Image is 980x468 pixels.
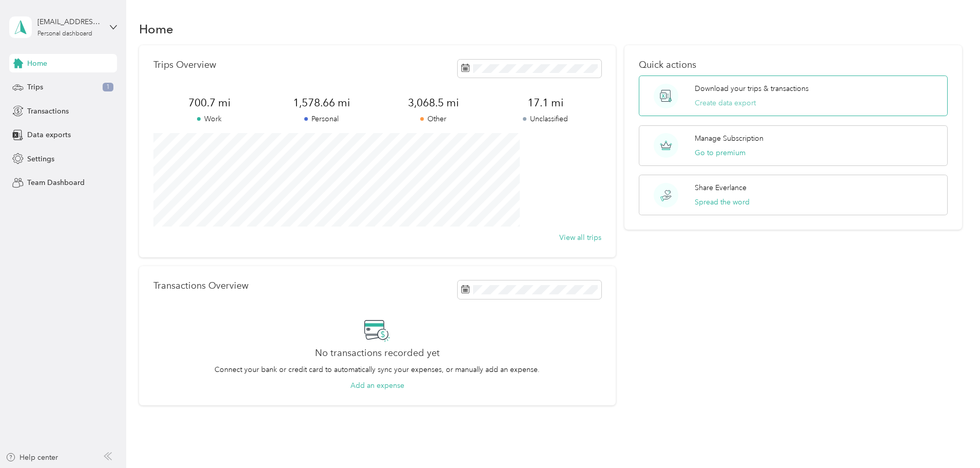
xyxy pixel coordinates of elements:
div: [EMAIL_ADDRESS][DOMAIN_NAME] [37,16,102,27]
span: Settings [27,154,54,164]
p: Work [153,114,265,124]
span: Team Dashboard [27,177,85,188]
p: Manage Subscription [695,133,763,144]
span: Trips [27,82,43,92]
div: Personal dashboard [37,31,92,37]
button: Help center [6,452,58,463]
p: Connect your bank or credit card to automatically sync your expenses, or manually add an expense. [214,364,540,375]
span: 3,068.5 mi [377,96,489,110]
span: 1 [103,83,113,92]
span: 700.7 mi [153,96,265,110]
p: Download your trips & transactions [695,83,809,94]
p: Trips Overview [153,60,216,70]
h1: Home [139,24,173,34]
p: Transactions Overview [153,280,248,291]
p: Personal [265,114,377,124]
button: Spread the word [695,197,750,208]
p: Unclassified [489,114,601,124]
button: Create data export [695,98,756,108]
h2: No transactions recorded yet [315,348,440,359]
button: View all trips [559,232,601,243]
button: Go to premium [695,147,746,158]
iframe: Everlance-gr Chat Button Frame [923,410,980,468]
span: 17.1 mi [489,96,601,110]
p: Share Everlance [695,182,747,193]
span: Home [27,58,47,69]
p: Other [377,114,489,124]
p: Quick actions [639,60,948,70]
span: 1,578.66 mi [265,96,377,110]
button: Add an expense [350,380,404,391]
span: Data exports [27,129,71,140]
span: Transactions [27,106,69,117]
